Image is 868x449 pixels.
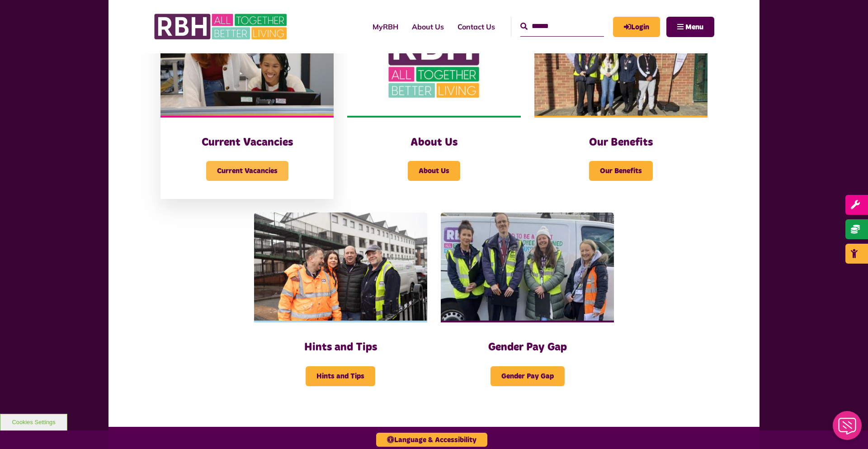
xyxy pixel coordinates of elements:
iframe: Netcall Web Assistant for live chat [827,408,868,449]
img: Dropinfreehold2 [534,7,708,116]
h3: About Us [365,136,502,150]
a: Contact Us [451,14,502,39]
a: About Us [405,14,451,39]
h3: Gender Pay Gap [459,340,596,354]
span: Gender Pay Gap [491,366,565,386]
span: Current Vacancies [206,161,288,181]
a: MyRBH [613,17,660,37]
span: Our Benefits [589,161,653,181]
a: Our Benefits Our Benefits [534,7,708,199]
span: About Us [408,161,460,181]
h3: Current Vacancies [179,136,316,150]
a: About Us About Us [347,7,520,199]
img: RBH [154,9,289,44]
img: IMG 1470 [160,7,334,116]
button: Language & Accessibility [376,433,487,447]
img: SAZMEDIA RBH 21FEB24 46 [254,213,427,321]
img: RBH Logo Social Media 480X360 (1) [347,7,520,116]
h3: Our Benefits [552,136,689,150]
input: Search [520,17,604,36]
button: Navigation [666,17,714,37]
img: 391760240 1590016381793435 2179504426197536539 N [441,213,614,321]
span: Menu [685,24,703,31]
a: Hints and Tips Hints and Tips [254,213,427,404]
h3: Hints and Tips [272,340,409,354]
a: MyRBH [366,14,405,39]
a: Current Vacancies Current Vacancies [160,7,334,199]
span: Hints and Tips [306,366,375,386]
a: Gender Pay Gap Gender Pay Gap [441,213,614,404]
